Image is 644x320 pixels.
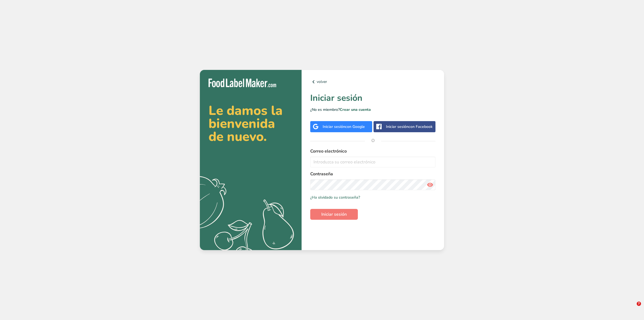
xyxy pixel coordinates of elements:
img: Food Label Maker [209,79,276,88]
label: Contraseña [310,171,435,177]
p: ¿No es miembro? [310,107,435,112]
span: con Facebook [408,124,432,129]
a: volver [310,79,435,85]
iframe: Intercom live chat [626,302,639,315]
button: Iniciar sesión [310,209,358,220]
label: Correo electrónico [310,148,435,154]
a: Crear una cuenta [340,107,371,112]
h1: Iniciar sesión [310,92,435,105]
a: ¿Ha olvidado su contraseña? [310,195,360,200]
div: Iniciar sesión [323,124,365,130]
span: Iniciar sesión [321,211,347,218]
h2: Le damos la bienvenida de nuevo. [209,104,293,143]
span: con Google [345,124,365,129]
div: Iniciar sesión [386,124,432,130]
span: 7 [637,302,641,306]
input: Introduzca su correo electrónico [310,157,435,167]
span: O [365,132,381,149]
